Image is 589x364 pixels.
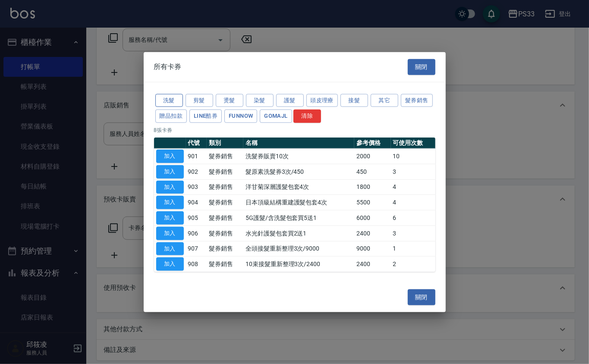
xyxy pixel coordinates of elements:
[186,226,207,241] td: 906
[354,210,391,226] td: 6000
[401,94,433,107] button: 髮券銷售
[156,180,184,194] button: 加入
[391,195,435,210] td: 4
[186,210,207,226] td: 905
[408,59,435,75] button: 關閉
[155,110,187,123] button: 贈品扣款
[243,138,354,149] th: 名稱
[186,257,207,272] td: 908
[186,241,207,257] td: 907
[354,148,391,164] td: 2000
[391,179,435,195] td: 4
[391,148,435,164] td: 10
[391,241,435,257] td: 1
[354,164,391,179] td: 450
[391,138,435,149] th: 可使用次數
[156,227,184,240] button: 加入
[207,164,243,179] td: 髮券銷售
[243,241,354,257] td: 全頭接髮重新整理3次/9000
[207,210,243,226] td: 髮券銷售
[207,179,243,195] td: 髮券銷售
[189,110,222,123] button: LINE酷券
[391,226,435,241] td: 3
[260,110,292,123] button: GOMAJL
[207,226,243,241] td: 髮券銷售
[156,196,184,209] button: 加入
[243,257,354,272] td: 10束接髮重新整理3次/2400
[156,165,184,179] button: 加入
[154,126,435,134] p: 8 張卡券
[243,164,354,179] td: 髮原素洗髮券3次/450
[276,94,304,107] button: 護髮
[207,241,243,257] td: 髮券銷售
[186,164,207,179] td: 902
[354,138,391,149] th: 參考價格
[243,179,354,195] td: 洋甘菊深層護髮包套4次
[243,195,354,210] td: 日本頂級結構重建護髮包套4次
[293,110,321,123] button: 清除
[354,195,391,210] td: 5500
[186,148,207,164] td: 901
[391,210,435,226] td: 6
[340,94,368,107] button: 接髮
[156,242,184,255] button: 加入
[243,148,354,164] td: 洗髮券販賣10次
[156,257,184,271] button: 加入
[216,94,243,107] button: 燙髮
[354,257,391,272] td: 2400
[156,150,184,163] button: 加入
[207,195,243,210] td: 髮券銷售
[243,226,354,241] td: 水光針護髮包套買2送1
[186,195,207,210] td: 904
[371,94,398,107] button: 其它
[207,257,243,272] td: 髮券銷售
[186,138,207,149] th: 代號
[156,211,184,225] button: 加入
[154,63,182,71] span: 所有卡券
[207,148,243,164] td: 髮券銷售
[408,289,435,305] button: 關閉
[306,94,338,107] button: 頭皮理療
[391,164,435,179] td: 3
[186,94,213,107] button: 剪髮
[354,241,391,257] td: 9000
[391,257,435,272] td: 2
[207,138,243,149] th: 類別
[354,226,391,241] td: 2400
[246,94,274,107] button: 染髮
[155,94,183,107] button: 洗髮
[354,179,391,195] td: 1800
[224,110,257,123] button: FUNNOW
[243,210,354,226] td: 5G護髮/含洗髮包套買5送1
[186,179,207,195] td: 903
